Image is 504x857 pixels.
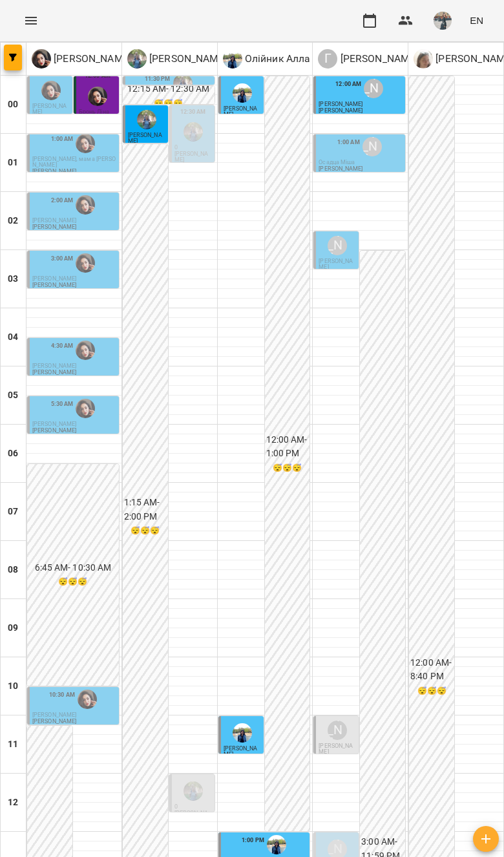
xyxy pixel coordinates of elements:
img: Олійник Алла [233,83,252,103]
span: [PERSON_NAME] [32,275,76,282]
h6: 12:15 AM - 12:30 AM [124,82,213,96]
h6: 12:00 AM - 8:40 PM [410,656,453,684]
img: Г [32,49,51,69]
span: [PERSON_NAME] [32,363,76,369]
label: 12:00 AM [335,79,361,89]
p: [PERSON_NAME] [32,169,76,175]
p: [PERSON_NAME] [32,282,76,288]
button: Add lesson [473,826,499,852]
p: [PERSON_NAME] [32,428,76,434]
label: 11:30 PM [145,74,171,83]
p: [PERSON_NAME] [147,51,227,67]
p: [PERSON_NAME] [32,719,76,725]
span: [PERSON_NAME] [224,105,258,118]
label: 1:00 AM [337,138,360,147]
span: [PERSON_NAME] [32,712,76,718]
img: Оладько Марія [184,122,203,142]
p: [PERSON_NAME] [319,108,362,114]
h6: 😴😴😴 [266,462,309,474]
h6: 😴😴😴 [124,98,213,110]
span: [PERSON_NAME] [32,421,76,427]
label: 1:00 AM [51,134,74,143]
h6: 07 [8,505,18,519]
span: Бронь Ліна [79,109,109,115]
p: [PERSON_NAME] [32,224,76,230]
h6: 11 [8,737,18,752]
img: 1de154b3173ed78b8959c7a2fc753f2d.jpeg [434,12,452,30]
p: [PERSON_NAME] [319,166,362,172]
label: 10:30 AM [49,690,75,699]
h6: 😴😴😴 [28,576,118,588]
label: 3:00 AM [51,254,74,263]
h6: 06 [8,447,18,461]
p: [PERSON_NAME] \МА укр .рос\ШЧ укр .рос\\ [URL][DOMAIN_NAME] [51,51,370,67]
span: [PERSON_NAME] [319,101,362,107]
div: Гудима Антон [318,49,418,69]
div: Оладько Марія [137,110,156,129]
img: Гусак Олена Армаїсівна \МА укр .рос\ШЧ укр .рос\\ https://us06web.zoom.us/j/83079612343 [41,81,61,100]
h6: 12:00 AM - 1:00 PM [266,433,309,461]
label: 5:30 AM [51,399,74,408]
img: Олійник Алла [233,723,252,743]
label: 1:00 PM [242,836,264,845]
div: Олійник Алла [223,49,311,69]
img: Гусак Олена Армаїсівна \МА укр .рос\ШЧ укр .рос\\ https://us06web.zoom.us/j/83079612343 [76,341,95,360]
span: [PERSON_NAME], мама [PERSON_NAME] [32,156,116,168]
img: Гусак Олена Армаїсівна \МА укр .рос\ШЧ укр .рос\\ https://us06web.zoom.us/j/83079612343 [76,195,95,215]
h6: 6:45 AM - 10:30 AM [28,561,118,575]
h6: 00 [8,98,18,112]
h6: 01 [8,156,18,170]
a: Г [PERSON_NAME] [318,49,418,69]
div: Гусак Олена Армаїсівна \МА укр .рос\ШЧ укр .рос\\ https://us06web.zoom.us/j/83079612343 [32,49,370,69]
a: О [PERSON_NAME] [127,49,227,69]
h6: 10 [8,679,18,693]
p: 0 [174,145,212,151]
img: Гусак Олена Армаїсівна \МА укр .рос\ШЧ укр .рос\\ https://us06web.zoom.us/j/83079612343 [76,399,95,418]
img: Б [414,49,433,69]
img: Олійник Алла [267,835,286,854]
div: Г [318,49,337,69]
span: [PERSON_NAME] [32,217,76,224]
button: Menu [16,5,47,36]
h6: 😴😴😴 [124,525,167,537]
div: Оладько Марія [127,49,227,69]
div: Гудима Антон [328,236,347,255]
p: [PERSON_NAME] [32,370,76,376]
h6: 02 [8,214,18,228]
a: Г [PERSON_NAME] \МА укр .рос\ШЧ укр .рос\\ [URL][DOMAIN_NAME] [32,49,370,69]
div: Гудима Антон [328,721,347,740]
p: [PERSON_NAME] [174,151,212,163]
span: [PERSON_NAME] [319,743,353,755]
h6: 08 [8,563,18,577]
h6: 03 [8,272,18,286]
h6: 😴😴😴 [410,685,453,697]
span: [PERSON_NAME] [224,745,258,757]
p: Олійник Алла [242,51,311,67]
img: Гусак Олена Армаїсівна \МА укр .рос\ШЧ укр .рос\\ https://us06web.zoom.us/j/83079612343 [88,87,107,106]
label: 2:00 AM [51,196,74,205]
img: Гусак Олена Армаїсівна \МА укр .рос\ШЧ укр .рос\\ https://us06web.zoom.us/j/83079612343 [76,253,95,273]
h6: 1:15 AM - 2:00 PM [124,496,167,524]
img: Гусак Олена Армаїсівна \МА укр .рос\ШЧ укр .рос\\ https://us06web.zoom.us/j/83079612343 [76,134,95,153]
span: Осадца Міша [319,159,355,165]
a: О Олійник Алла [223,49,311,69]
img: Оладько Марія [173,74,193,93]
p: 0 [174,804,212,810]
img: Оладько Марія [184,781,203,801]
img: Гусак Олена Армаїсівна \МА укр .рос\ШЧ укр .рос\\ https://us06web.zoom.us/j/83079612343 [78,690,97,709]
p: [PERSON_NAME] [337,51,418,67]
span: EN [470,14,483,27]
